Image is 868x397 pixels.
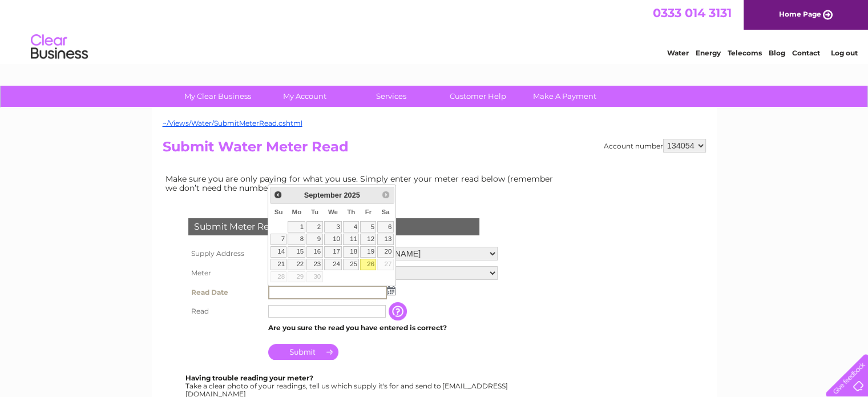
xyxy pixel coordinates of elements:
h2: Submit Water Meter Read [163,139,706,161]
th: Supply Address [185,244,265,263]
span: Sunday [274,208,283,215]
a: Water [667,49,689,57]
span: Monday [292,208,302,215]
b: Having trouble reading your meter? [185,374,313,382]
a: Log out [830,49,857,57]
a: 2 [306,221,322,232]
div: Clear Business is a trading name of Verastar Limited (registered in [GEOGRAPHIC_DATA] No. 3667643... [165,6,704,55]
a: 23 [306,259,322,270]
a: 1 [288,221,305,232]
span: September [304,191,342,199]
a: 19 [360,246,376,258]
a: Telecoms [728,49,762,57]
a: 21 [271,259,286,270]
a: 17 [324,246,342,258]
a: 4 [343,221,359,232]
a: 18 [343,246,359,258]
a: 12 [360,234,376,245]
a: 6 [377,221,393,232]
th: Meter [185,263,265,283]
a: Services [344,86,438,107]
a: 7 [271,234,286,245]
a: 11 [343,234,359,245]
a: ~/Views/Water/SubmitMeterRead.cshtml [163,119,302,127]
a: Contact [792,49,820,57]
a: 9 [306,234,322,245]
span: 2025 [344,191,360,199]
img: logo.png [30,30,88,65]
a: 14 [271,246,286,258]
a: 15 [288,246,305,258]
a: 26 [360,259,376,270]
span: Tuesday [311,208,318,215]
a: Make A Payment [518,86,612,107]
a: 20 [377,246,393,258]
a: 13 [377,234,393,245]
a: 22 [288,259,305,270]
td: Are you sure the read you have entered is correct? [265,320,500,335]
a: Energy [696,49,721,57]
span: Prev [273,190,282,199]
a: My Account [257,86,352,107]
a: 0333 014 3131 [653,6,732,20]
div: Account number [604,139,706,153]
a: My Clear Business [171,86,265,107]
a: 25 [343,259,359,270]
a: Prev [272,189,285,202]
span: Thursday [347,208,355,215]
th: Read [185,302,265,320]
a: 3 [324,221,342,232]
div: Submit Meter Read [188,218,479,235]
a: 24 [324,259,342,270]
a: 16 [306,246,322,258]
span: Friday [365,208,372,215]
span: Saturday [381,208,389,215]
input: Submit [268,344,338,360]
span: Wednesday [328,208,338,215]
a: 10 [324,234,342,245]
input: Information [389,302,409,320]
td: Make sure you are only paying for what you use. Simply enter your meter read below (remember we d... [163,171,562,195]
a: 5 [360,221,376,232]
th: Read Date [185,283,265,302]
a: 8 [288,234,305,245]
a: Customer Help [431,86,525,107]
a: Blog [769,49,785,57]
img: ... [387,286,395,295]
